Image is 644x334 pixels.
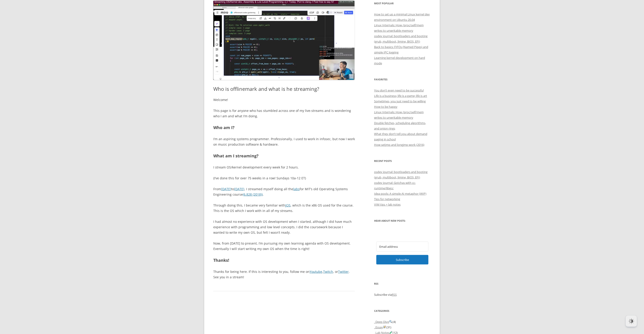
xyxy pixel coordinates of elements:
a: osdev journal: bootloaders and booting (grub, multiboot, limine, BIOS, EFI) [374,170,428,179]
a: Linux Internals: How /proc/self/mem writes to unwritable memory [374,110,424,120]
h3: Most Popular [374,1,431,6]
img: 📝 [383,326,386,329]
a: Sometimes, you just need to be willing [374,99,426,103]
h3: RSS [374,281,431,286]
a: Idea pools: A simple AI metaphor (WIP) [374,192,426,196]
a: How to set up a minimal Linux kernel dev environment on Ubuntu 20.04 [374,12,430,22]
a: How to be happy [374,105,397,109]
a: RSS [392,293,397,297]
a: You don’t even need to be successful [374,88,424,92]
a: JOS [285,203,291,207]
a: _Deep Dive [374,320,392,324]
button: Subscribe [376,255,428,264]
a: Youtube [310,269,322,274]
a: Tips for networking [374,197,400,201]
li: (4) [374,319,431,324]
p: (I’ve done this for over 75 weeks in a row! Sundays 10a-12 ET) [213,175,355,181]
a: Learning kernel development on hard mode [374,56,425,65]
img: 🔍 [389,320,392,323]
p: I’m an aspiring systems programmer. Professionally, I used to work in infosec, but now I work on ... [213,136,355,147]
a: labs [293,187,300,191]
a: osdev journal: bootloaders and booting (grub, multiboot, limine, BIOS, EFI) [374,34,428,43]
a: Twitch [323,269,333,274]
p: Subscribe via [374,292,431,297]
li: (31) [374,324,431,330]
h3: Recent Posts [374,158,431,164]
p: Through doing this, I became very familiar with , which is the x86 OS used for the course. This i... [213,203,355,214]
a: (6.828 (2018)) [243,192,263,197]
a: Twitter [338,269,349,274]
p: I had almost no experience with OS development when I started, although I did have much experienc... [213,219,355,235]
a: _Essay [374,325,386,329]
a: VIM tips + lab notes [374,202,401,207]
p: From to , I streamed myself doing all the for MIT’s old Operating Systems Engineering course . [213,186,355,197]
p: Welcome! [213,97,355,103]
h2: Thanks! [213,257,355,264]
a: Life is a business; life is a game; life is art [374,94,427,98]
p: Thanks for being here. If this is interesting to you, follow me on , , or . See you in a stream! [213,269,355,280]
p: I stream OS/kernel development every week for 2 hours. [213,165,355,170]
a: How setjmp and longjmp work (2016) [374,143,424,147]
h2: Who am I? [213,124,355,131]
h3: Categories [374,308,431,314]
input: Email address [376,242,428,252]
h2: What am I streaming? [213,153,355,159]
a: Double fetches, scheduling algorithms, and onion rings [374,121,426,130]
p: Now, from [DATE] to present, I’m pursuing my own learning agenda with OS development. Eventually ... [213,241,355,252]
p: This page is for anyone who has stumbled across one of my live-streams and is wondering who I am ... [213,108,355,119]
h3: Hear about new posts: [374,218,431,223]
img: 🧪 [389,331,392,334]
a: [DATE] [234,187,244,191]
a: What they don’t tell you about demand paging in school [374,132,427,141]
a: osdev journal: Gotchas with cc-runtime/libgcc [374,181,416,190]
h1: Who is offlinemark and what is he streaming? [213,86,355,92]
a: [DATE] [221,187,231,191]
a: Linux Internals: How /proc/self/mem writes to unwritable memory [374,23,424,33]
h3: Favorites [374,77,431,82]
a: Back to basics: FIFOs (Named Pipes) and simple IPC logging [374,45,428,54]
